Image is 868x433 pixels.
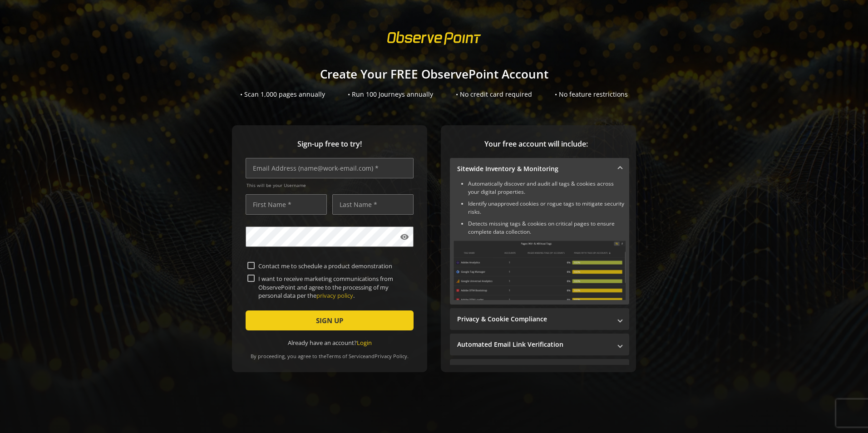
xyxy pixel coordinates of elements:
[454,241,626,300] img: Sitewide Inventory & Monitoring
[246,139,414,149] span: Sign-up free to try!
[450,158,629,180] mat-expansion-panel-header: Sitewide Inventory & Monitoring
[457,315,611,324] mat-panel-title: Privacy & Cookie Compliance
[457,164,611,173] mat-panel-title: Sitewide Inventory & Monitoring
[450,334,629,355] mat-expansion-panel-header: Automated Email Link Verification
[450,180,629,305] div: Sitewide Inventory & Monitoring
[326,353,365,359] a: Terms of Service
[246,310,414,330] button: SIGN UP
[246,158,414,178] input: Email Address (name@work-email.com) *
[555,90,628,99] div: • No feature restrictions
[255,262,412,270] label: Contact me to schedule a product demonstration
[332,194,414,215] input: Last Name *
[316,312,343,329] span: SIGN UP
[247,182,414,188] span: This will be your Username
[246,339,414,347] div: Already have an account?
[456,90,532,99] div: • No credit card required
[450,139,622,149] span: Your free account will include:
[246,194,327,215] input: First Name *
[468,200,626,216] li: Identify unapproved cookies or rogue tags to mitigate security risks.
[357,339,372,347] a: Login
[316,291,353,300] a: privacy policy
[468,180,626,196] li: Automatically discover and audit all tags & cookies across your digital properties.
[348,90,433,99] div: • Run 100 Journeys annually
[255,275,412,300] label: I want to receive marketing communications from ObservePoint and agree to the processing of my pe...
[468,220,626,236] li: Detects missing tags & cookies on critical pages to ensure complete data collection.
[450,308,629,330] mat-expansion-panel-header: Privacy & Cookie Compliance
[457,340,611,349] mat-panel-title: Automated Email Link Verification
[450,359,629,381] mat-expansion-panel-header: Performance Monitoring with Web Vitals
[246,347,414,359] div: By proceeding, you agree to the and .
[240,90,325,99] div: • Scan 1,000 pages annually
[375,353,407,359] a: Privacy Policy
[400,232,409,241] mat-icon: visibility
